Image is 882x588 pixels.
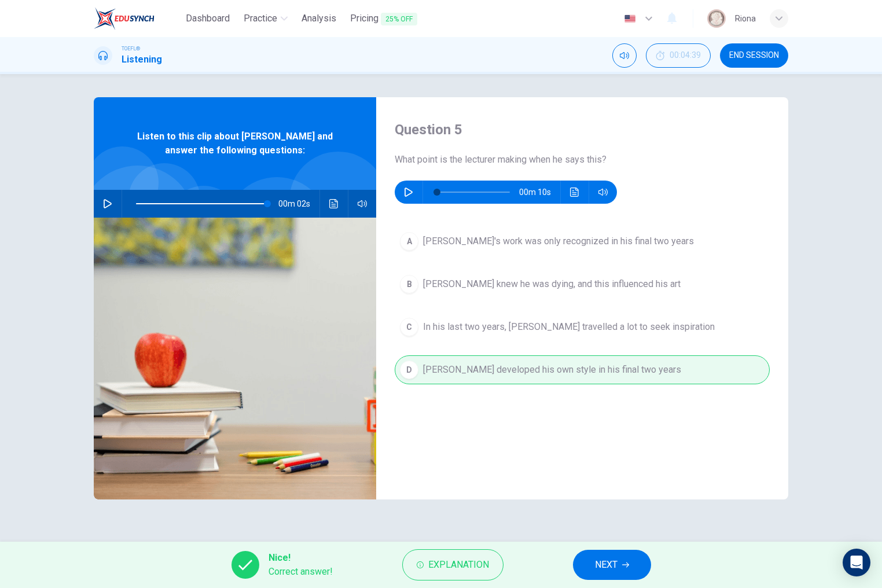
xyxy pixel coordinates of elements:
[565,181,584,204] button: Click to see the audio transcription
[428,557,489,573] span: Explanation
[346,8,422,30] button: Pricing25% OFF
[94,7,155,30] img: EduSynch logo
[181,8,234,30] a: Dashboard
[94,7,181,30] a: EduSynch logo
[122,45,140,53] span: TOEFL®
[395,153,770,167] span: What point is the lecturer making when he says this?
[519,181,560,204] span: 00m 10s
[573,550,651,580] button: NEXT
[269,551,333,565] span: Nice!
[181,8,234,29] button: Dashboard
[94,218,376,499] img: Listen to this clip about Van Gogh and answer the following questions:
[269,565,333,579] span: Correct answer!
[729,51,779,60] span: END SESSION
[646,43,711,68] button: 00:04:39
[278,190,319,218] span: 00m 02s
[646,43,711,68] div: Hide
[595,557,618,573] span: NEXT
[402,549,504,580] button: Explanation
[350,12,417,26] span: Pricing
[843,549,870,576] div: Open Intercom Messenger
[244,12,277,25] span: Practice
[239,8,292,29] button: Practice
[302,12,336,25] span: Analysis
[131,130,339,157] span: Listen to this clip about [PERSON_NAME] and answer the following questions:
[381,13,417,25] span: 25% OFF
[612,43,637,68] div: Mute
[325,190,343,218] button: Click to see the audio transcription
[720,43,788,68] button: END SESSION
[735,12,756,25] div: Riona
[395,120,770,139] h4: Question 5
[670,51,701,60] span: 00:04:39
[707,9,726,28] img: Profile picture
[297,8,341,30] a: Analysis
[122,53,162,67] h1: Listening
[297,8,341,29] button: Analysis
[186,12,230,25] span: Dashboard
[623,14,637,23] img: en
